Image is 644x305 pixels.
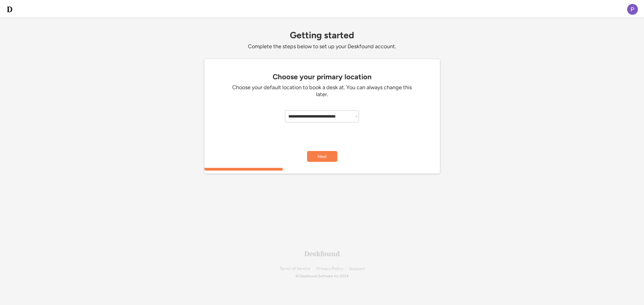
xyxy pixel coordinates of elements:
img: d-whitebg.png [6,6,13,13]
a: Privacy Policy [316,266,343,271]
button: Next [307,151,337,162]
div: Choose your default location to book a desk at. You can always change this later. [232,84,413,98]
div: Complete the steps below to set up your Deskfound account. [204,43,440,50]
div: Deskfound [304,250,340,257]
img: ACg8ocLyue5D8aIyIQImZKTMQonpfieWP30862FEMEpbZqh6A4TmAA=s96-c [627,4,638,15]
div: Choose your primary location [207,73,437,81]
a: Support [349,266,364,271]
a: Terms of Service [280,266,310,271]
div: Getting started [204,30,440,40]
